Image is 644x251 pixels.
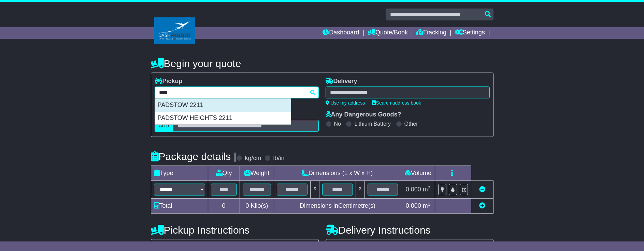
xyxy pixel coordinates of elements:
[326,111,401,119] label: Any Dangerous Goods?
[401,166,435,181] td: Volume
[208,166,240,181] td: Qty
[274,166,401,181] td: Dimensions (L x W x H)
[240,166,274,181] td: Weight
[368,27,408,39] a: Quote/Book
[240,199,274,214] td: Kilo(s)
[479,186,485,193] a: Remove this item
[423,202,431,209] span: m
[428,202,431,207] sup: 3
[151,58,493,69] h4: Begin your quote
[423,186,431,193] span: m
[404,121,418,127] label: Other
[372,100,421,106] a: Search address book
[151,166,208,181] td: Type
[273,155,284,162] label: lb/in
[326,78,357,85] label: Delivery
[334,121,341,127] label: No
[155,112,291,125] div: PADSTOW HEIGHTS 2211
[479,202,485,209] a: Add new item
[326,224,493,236] h4: Delivery Instructions
[155,87,319,98] typeahead: Please provide city
[323,27,359,39] a: Dashboard
[245,155,261,162] label: kg/cm
[245,202,249,209] span: 0
[455,27,485,39] a: Settings
[274,199,401,214] td: Dimensions in Centimetre(s)
[208,199,240,214] td: 0
[406,202,421,209] span: 0.000
[428,185,431,190] sup: 3
[311,181,319,199] td: x
[416,27,446,39] a: Tracking
[354,121,391,127] label: Lithium Battery
[155,78,183,85] label: Pickup
[406,186,421,193] span: 0.000
[155,99,291,112] div: PADSTOW 2211
[155,120,174,132] label: AUD
[151,199,208,214] td: Total
[151,151,237,162] h4: Package details |
[151,224,319,236] h4: Pickup Instructions
[326,100,365,106] a: Use my address
[356,181,364,199] td: x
